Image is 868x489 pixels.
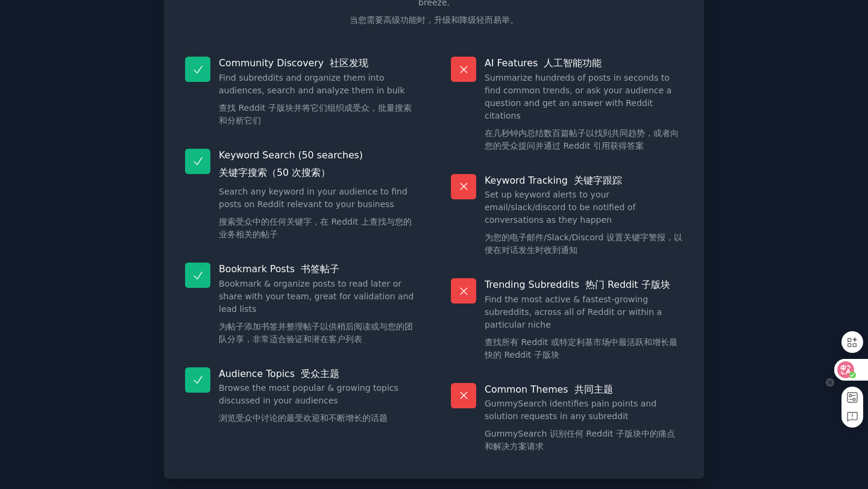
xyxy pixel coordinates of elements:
p: Trending Subreddits [485,278,683,291]
font: 为您的电子邮件/Slack/Discord 设置关键字警报，以便在对话发生时收到通知 [485,232,682,255]
font: 社区发现 [330,57,368,69]
dd: Find subreddits and organize them into audiences, search and analyze them in bulk [219,72,417,132]
font: 查找 Reddit 子版块并将它们组织成受众，批量搜索和分析它们 [219,103,412,125]
dd: Bookmark & organize posts to read later or share with your team, great for validation and lead lists [219,278,417,350]
font: 查找所有 Reddit 或特定利基市场中最活跃和增长最快的 Reddit 子版块 [485,337,678,360]
dd: Set up keyword alerts to your email/slack/discord to be notified of conversations as they happen [485,188,683,261]
p: Common Themes [485,383,683,396]
font: 关键字跟踪 [574,175,622,186]
font: 共同主题 [574,384,613,395]
dd: Search any keyword in your audience to find posts on Reddit relevant to your business [219,185,417,246]
font: 搜索受众中的任何关键字，在 Reddit 上查找与您的业务相关的帖子 [219,217,412,239]
p: Community Discovery [219,57,417,69]
p: Audience Topics [219,367,417,380]
p: Bookmark Posts [219,263,417,275]
dd: Summarize hundreds of posts in seconds to find common trends, or ask your audience a question and... [485,72,683,157]
font: 关键字搜索（50 次搜索） [219,167,330,178]
p: Keyword Search (50 searches) [219,149,417,184]
font: GummySearch 识别任何 Reddit 子版块中的痛点和解决方案请求 [485,429,675,451]
font: 书签帖子 [301,263,339,275]
dd: Browse the most popular & growing topics discussed in your audiences [219,382,417,429]
font: 浏览受众中讨论的最受欢迎和不断增长的话题 [219,413,388,423]
p: AI Features [485,57,683,69]
p: Keyword Tracking [485,174,683,187]
font: 人工智能功能 [544,57,602,69]
font: 当您需要高级功能时，升级和降级轻而易举。 [350,15,518,25]
dd: Find the most active & fastest-growing subreddits, across all of Reddit or within a particular niche [485,293,683,366]
font: 热门 Reddit 子版块 [585,279,670,290]
dd: GummySearch identifies pain points and solution requests in any subreddit [485,397,683,458]
font: 受众主题 [301,368,339,379]
font: 为帖子添加书签并整理帖子以供稍后阅读或与您的团队分享，非常适合验证和潜在客户列表 [219,322,413,344]
font: 在几秒钟内总结数百篇帖子以找到共同趋势，或者向您的受众提问并通过 Reddit 引用获得答案 [485,128,679,151]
